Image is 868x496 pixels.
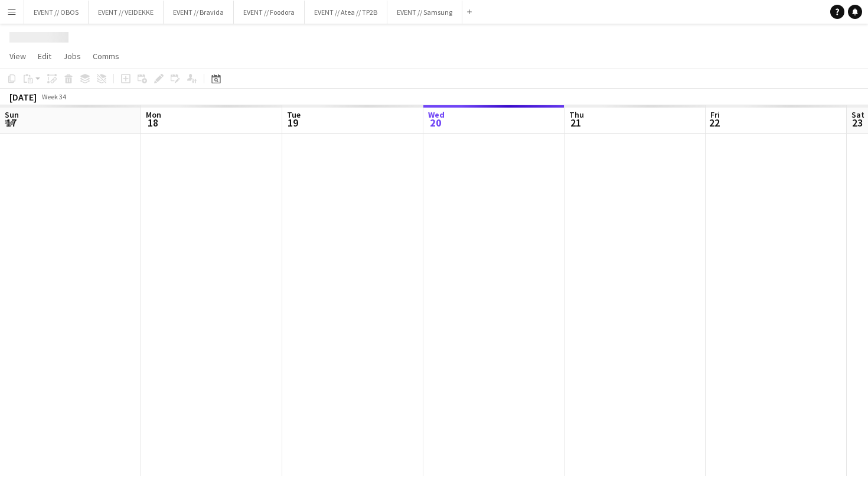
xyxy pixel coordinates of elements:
[88,48,124,64] a: Comms
[709,116,720,129] span: 22
[89,1,164,24] button: EVENT // VEIDEKKE
[850,116,864,129] span: 23
[569,109,584,120] span: Thu
[305,1,387,24] button: EVENT // Atea // TP2B
[567,116,584,129] span: 21
[164,1,234,24] button: EVENT // Bravida
[24,1,89,24] button: EVENT // OBOS
[287,109,301,120] span: Tue
[285,116,301,129] span: 19
[426,116,445,129] span: 20
[39,92,68,101] span: Week 34
[710,109,720,120] span: Fri
[9,91,37,103] div: [DATE]
[93,51,119,61] span: Comms
[3,116,19,129] span: 17
[5,48,31,64] a: View
[428,109,445,120] span: Wed
[9,51,26,61] span: View
[234,1,305,24] button: EVENT // Foodora
[144,116,161,129] span: 18
[38,51,51,61] span: Edit
[146,109,161,120] span: Mon
[58,48,86,64] a: Jobs
[33,48,56,64] a: Edit
[387,1,462,24] button: EVENT // Samsung
[851,109,864,120] span: Sat
[5,109,19,120] span: Sun
[63,51,81,61] span: Jobs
